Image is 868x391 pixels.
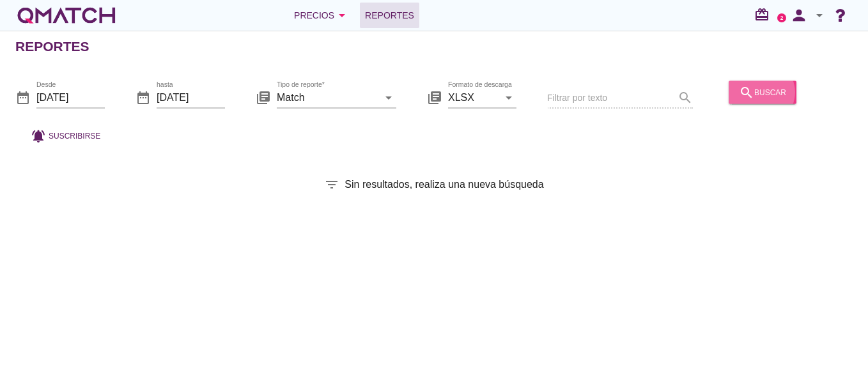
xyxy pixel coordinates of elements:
input: Tipo de reporte* [277,87,378,107]
i: person [786,6,812,24]
div: Precios [294,8,350,23]
i: search [739,84,754,100]
span: Reportes [365,8,414,23]
button: Precios [284,3,360,28]
i: arrow_drop_down [501,89,516,105]
i: library_books [256,89,271,105]
input: Formato de descarga [448,87,499,107]
a: Reportes [360,3,419,28]
i: date_range [136,89,151,105]
i: arrow_drop_down [381,89,396,105]
input: Desde [36,87,105,107]
button: Suscribirse [20,124,111,147]
a: white-qmatch-logo [15,3,118,28]
i: arrow_drop_down [812,8,827,23]
input: hasta [157,87,225,107]
i: arrow_drop_down [334,8,350,23]
i: library_books [427,89,442,105]
div: buscar [739,84,786,100]
h2: Reportes [15,36,89,57]
span: Sin resultados, realiza una nueva búsqueda [345,177,543,192]
a: 2 [777,13,786,22]
i: date_range [15,89,31,105]
text: 2 [780,15,784,20]
span: Suscribirse [49,130,100,141]
i: filter_list [324,177,339,192]
i: redeem [754,7,775,22]
i: notifications_active [31,128,49,143]
button: buscar [729,80,796,103]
